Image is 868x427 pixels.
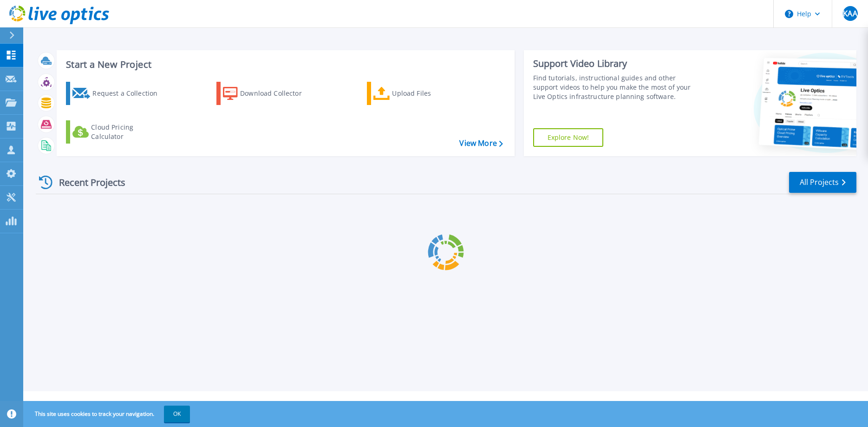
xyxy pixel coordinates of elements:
[216,82,320,105] a: Download Collector
[92,84,167,103] div: Request a Collection
[533,58,703,70] div: Support Video Library
[533,73,703,101] div: Find tutorials, instructional guides and other support videos to help you make the most of your L...
[459,139,503,148] a: View More
[66,59,503,70] h3: Start a New Project
[240,84,314,103] div: Download Collector
[789,172,856,193] a: All Projects
[533,128,604,147] a: Explore Now!
[36,171,138,194] div: Recent Projects
[26,406,190,422] span: This site uses cookies to track your navigation.
[66,120,170,144] a: Cloud Pricing Calculator
[91,123,165,141] div: Cloud Pricing Calculator
[392,84,466,103] div: Upload Files
[164,406,190,422] button: OK
[66,82,170,105] a: Request a Collection
[367,82,470,105] a: Upload Files
[843,10,857,17] span: KAA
